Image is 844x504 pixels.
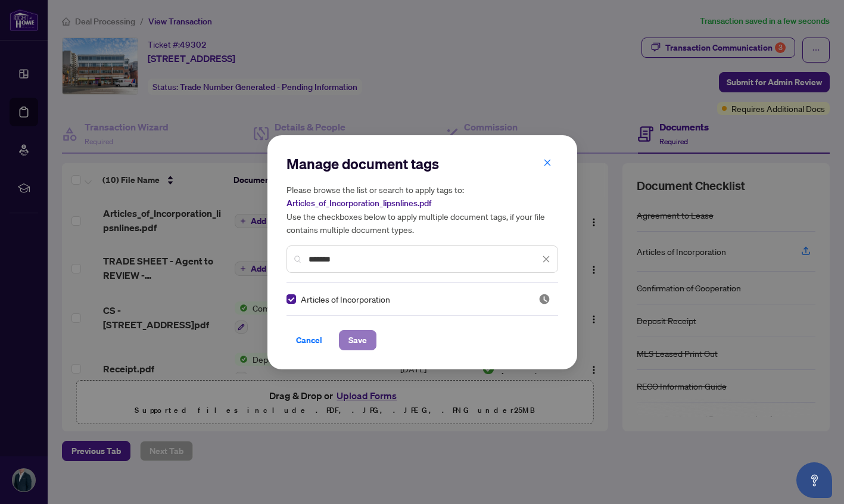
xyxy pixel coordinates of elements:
img: status [538,293,550,305]
button: Cancel [286,330,332,350]
span: Save [348,331,367,350]
button: Save [339,330,376,350]
h2: Manage document tags [286,154,558,173]
h5: Please browse the list or search to apply tags to: Use the checkboxes below to apply multiple doc... [286,183,558,236]
button: Open asap [796,462,832,498]
span: close [542,255,550,263]
span: Pending Review [538,293,550,305]
span: Cancel [296,331,322,350]
span: Articles of Incorporation [301,293,390,306]
span: close [543,158,552,167]
span: Articles_of_Incorporation_lipsnlines.pdf [286,198,431,209]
